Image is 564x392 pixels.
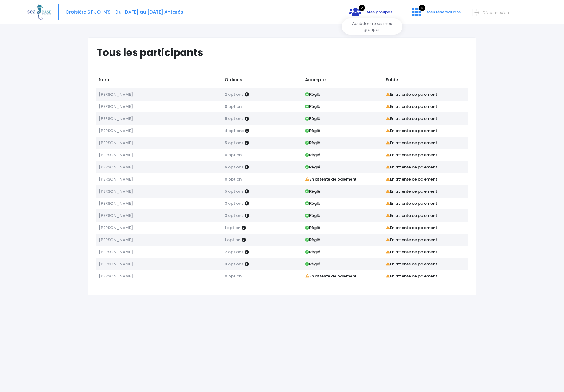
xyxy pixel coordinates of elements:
td: Solde [383,74,468,88]
strong: Réglé [305,91,320,97]
span: [PERSON_NAME] [99,104,133,109]
td: Nom [96,74,222,88]
span: [PERSON_NAME] [99,249,133,255]
span: 1 option [225,225,240,231]
strong: En attente de paiement [386,140,437,146]
strong: Réglé [305,116,320,121]
strong: En attente de paiement [386,164,437,170]
span: [PERSON_NAME] [99,128,133,134]
span: [PERSON_NAME] [99,176,133,182]
strong: En attente de paiement [386,128,437,134]
strong: Réglé [305,201,320,206]
strong: Réglé [305,225,320,231]
strong: Réglé [305,237,320,243]
span: [PERSON_NAME] [99,261,133,267]
span: 5 options [225,140,243,146]
span: [PERSON_NAME] [99,188,133,194]
td: Options [222,74,302,88]
span: [PERSON_NAME] [99,273,133,279]
span: Déconnexion [483,10,509,15]
strong: En attente de paiement [386,152,437,158]
strong: En attente de paiement [386,201,437,206]
a: 6 Mes réservations [407,11,464,17]
strong: En attente de paiement [386,213,437,218]
div: Accéder à tous mes groupes [342,18,402,35]
span: Mes groupes [367,9,392,15]
strong: Réglé [305,104,320,109]
span: 0 option [225,273,242,279]
span: 0 option [225,176,242,182]
span: 6 [419,5,425,11]
strong: En attente de paiement [386,237,437,243]
strong: En attente de paiement [386,176,437,182]
span: 2 [359,5,365,11]
span: 0 option [225,152,242,158]
strong: En attente de paiement [386,91,437,97]
strong: En attente de paiement [305,176,357,182]
span: 2 options [225,249,243,255]
strong: En attente de paiement [386,225,437,231]
span: 5 options [225,116,243,121]
span: [PERSON_NAME] [99,164,133,170]
strong: En attente de paiement [386,104,437,109]
strong: Réglé [305,188,320,194]
span: 6 options [225,164,243,170]
span: [PERSON_NAME] [99,237,133,243]
strong: Réglé [305,140,320,146]
span: [PERSON_NAME] [99,213,133,218]
span: [PERSON_NAME] [99,140,133,146]
span: [PERSON_NAME] [99,116,133,121]
span: 2 options [225,91,243,97]
td: Acompte [302,74,383,88]
span: [PERSON_NAME] [99,225,133,231]
a: 2 Mes groupes [345,11,397,17]
span: [PERSON_NAME] [99,152,133,158]
strong: Réglé [305,261,320,267]
span: 3 options [225,261,243,267]
strong: Réglé [305,213,320,218]
strong: Réglé [305,128,320,134]
strong: En attente de paiement [386,188,437,194]
strong: En attente de paiement [305,273,357,279]
strong: Réglé [305,152,320,158]
span: Croisière ST JOHN'S - Du [DATE] au [DATE] Antarès [65,9,183,15]
strong: Réglé [305,249,320,255]
span: 3 options [225,201,243,206]
strong: Réglé [305,164,320,170]
span: 1 option [225,237,240,243]
span: 5 options [225,188,243,194]
span: 4 options [225,128,244,134]
strong: En attente de paiement [386,116,437,121]
span: Mes réservations [427,9,461,15]
span: 3 options [225,213,243,218]
strong: En attente de paiement [386,261,437,267]
strong: En attente de paiement [386,249,437,255]
strong: En attente de paiement [386,273,437,279]
span: [PERSON_NAME] [99,201,133,206]
span: 0 option [225,104,242,109]
span: [PERSON_NAME] [99,91,133,97]
h1: Tous les participants [97,47,473,58]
